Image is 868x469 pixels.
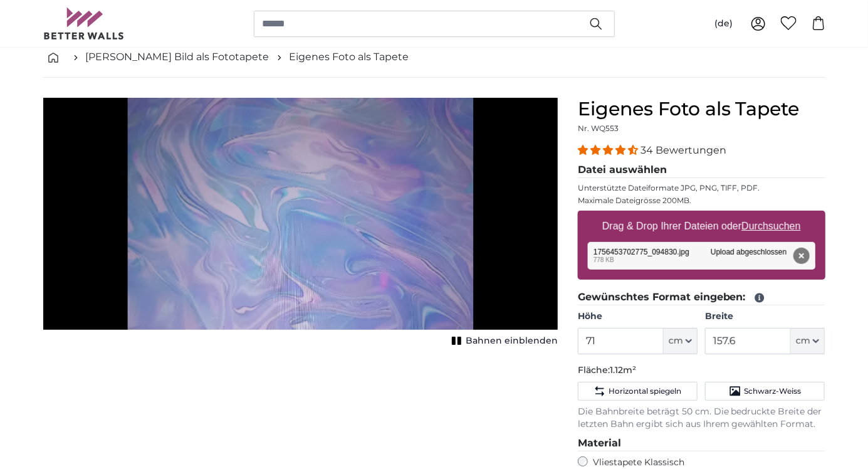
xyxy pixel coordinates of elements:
[43,8,125,40] img: Betterwalls
[578,98,825,120] h1: Eigenes Foto als Tapete
[578,196,825,206] p: Maximale Dateigrösse 200MB.
[578,124,619,133] span: Nr. WQ553
[578,290,825,305] legend: Gewünschtes Format eingeben:
[741,221,800,231] u: Durchsuchen
[578,144,641,156] span: 4.32 stars
[578,183,825,193] p: Unterstützte Dateiformate JPG, PNG, TIFF, PDF.
[705,310,825,323] label: Breite
[791,328,825,354] button: cm
[466,335,558,347] span: Bahnen einblenden
[744,386,801,396] span: Schwarz-Weiss
[578,364,825,377] p: Fläche:
[86,50,269,65] a: [PERSON_NAME] Bild als Fototapete
[43,98,558,350] div: 1 of 1
[597,214,806,239] label: Drag & Drop Ihrer Dateien oder
[578,162,825,178] legend: Datei auswählen
[43,98,558,330] img: personalised-photo
[578,436,825,451] legend: Material
[669,335,683,347] span: cm
[610,364,636,376] span: 1.12m²
[290,50,409,65] a: Eigenes Foto als Tapete
[578,382,698,401] button: Horizontal spiegeln
[796,335,810,347] span: cm
[448,332,558,350] button: Bahnen einblenden
[664,328,698,354] button: cm
[609,386,681,396] span: Horizontal spiegeln
[641,144,726,156] span: 34 Bewertungen
[705,13,743,35] button: (de)
[43,37,825,78] nav: breadcrumbs
[705,382,825,401] button: Schwarz-Weiss
[578,406,825,431] p: Die Bahnbreite beträgt 50 cm. Die bedruckte Breite der letzten Bahn ergibt sich aus Ihrem gewählt...
[578,310,698,323] label: Höhe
